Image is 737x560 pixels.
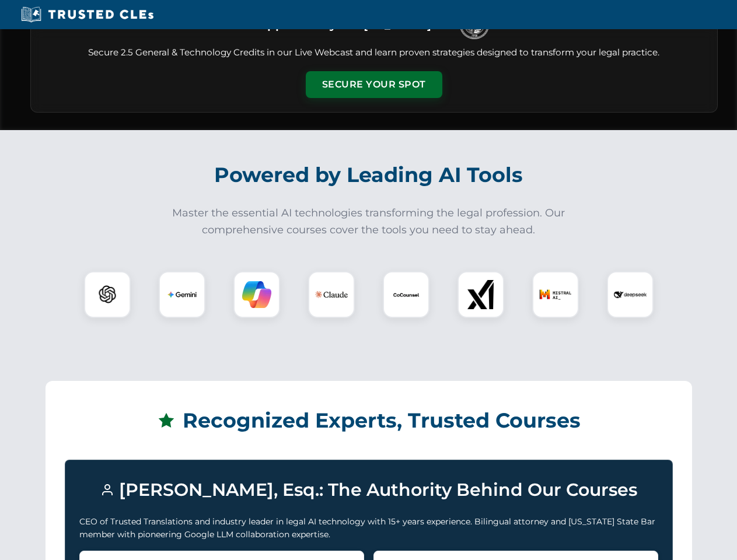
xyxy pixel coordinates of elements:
[167,280,197,309] img: Gemini Logo
[65,400,673,441] h2: Recognized Experts, Trusted Courses
[308,271,355,318] div: Claude
[457,271,504,318] div: xAI
[392,280,421,309] img: CoCounsel Logo
[165,205,573,239] p: Master the essential AI technologies transforming the legal profession. Our comprehensive courses...
[466,280,495,309] img: xAI Logo
[614,278,647,311] img: DeepSeek Logo
[79,474,658,506] h3: [PERSON_NAME], Esq.: The Authority Behind Our Courses
[306,71,442,98] button: Secure Your Spot
[315,278,348,311] img: Claude Logo
[242,280,271,309] img: Copilot Logo
[45,46,703,60] p: Secure 2.5 General & Technology Credits in our Live Webcast and learn proven strategies designed ...
[233,271,280,318] div: Copilot
[90,278,124,311] img: ChatGPT Logo
[383,271,429,318] div: CoCounsel
[46,155,692,195] h2: Powered by Leading AI Tools
[18,6,157,23] img: Trusted CLEs
[532,271,579,318] div: Mistral AI
[539,278,572,311] img: Mistral AI Logo
[159,271,205,318] div: Gemini
[84,271,131,318] div: ChatGPT
[79,515,658,541] p: CEO of Trusted Translations and industry leader in legal AI technology with 15+ years experience....
[607,271,654,318] div: DeepSeek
